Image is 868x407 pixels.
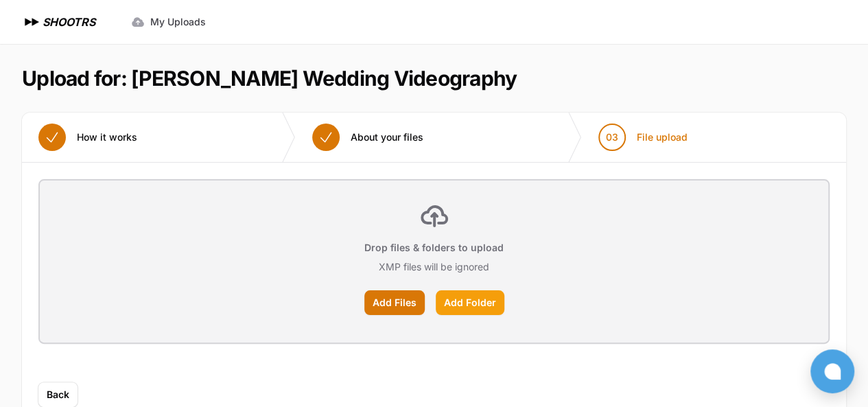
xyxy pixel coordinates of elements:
h1: SHOOTRS [43,14,95,30]
button: Back [38,382,78,407]
span: File upload [637,130,688,144]
img: SHOOTRS [22,14,43,30]
label: Add Folder [436,290,504,315]
span: Back [47,388,69,402]
p: Drop files & folders to upload [364,241,504,255]
span: My Uploads [150,15,206,29]
span: 03 [606,130,618,144]
p: XMP files will be ignored [379,260,489,274]
label: Add Files [364,290,425,315]
span: About your files [351,130,423,144]
button: 03 File upload [582,113,704,162]
h1: Upload for: [PERSON_NAME] Wedding Videography [22,66,517,91]
span: How it works [77,130,137,144]
a: My Uploads [123,10,214,34]
button: About your files [296,113,440,162]
button: Open chat window [810,349,854,393]
a: SHOOTRS SHOOTRS [22,14,95,30]
button: How it works [22,113,154,162]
